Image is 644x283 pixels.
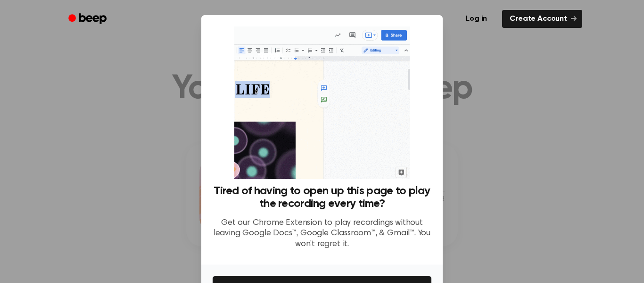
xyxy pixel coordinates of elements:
p: Get our Chrome Extension to play recordings without leaving Google Docs™, Google Classroom™, & Gm... [213,218,431,250]
img: Beep extension in action [234,26,409,179]
h3: Tired of having to open up this page to play the recording every time? [213,185,431,210]
a: Beep [62,10,115,28]
a: Log in [456,8,496,30]
a: Create Account [502,10,582,28]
